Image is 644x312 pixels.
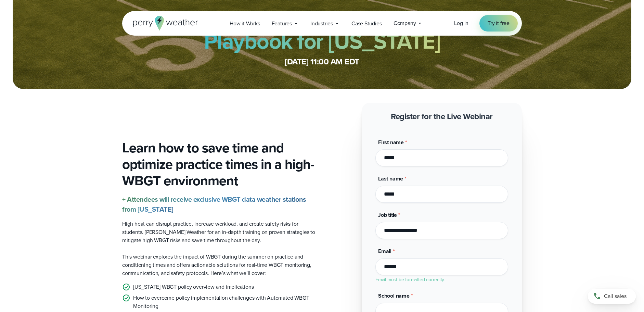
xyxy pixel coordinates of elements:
span: Job title [378,211,397,219]
span: Email [378,247,391,255]
strong: [DATE] 11:00 AM EDT [285,55,359,68]
span: Features [272,20,292,28]
span: Case Studies [351,20,382,28]
h3: Learn how to save time and optimize practice times in a high-WBGT environment [122,140,317,189]
strong: + Attendees will receive exclusive WBGT data weather stations from [US_STATE] [122,194,306,214]
a: How it Works [224,16,266,30]
span: School name [378,292,410,300]
p: High heat can disrupt practice, increase workload, and create safety risks for students. [PERSON_... [122,220,317,245]
span: Try it free [488,19,510,27]
span: Industries [310,20,333,28]
span: Log in [454,19,468,27]
strong: Register for the Live Webinar [391,110,493,123]
span: Call sales [604,292,627,300]
a: Call sales [588,289,636,304]
a: Case Studies [346,16,388,30]
strong: The Preseason WBGT Playbook for [US_STATE] [204,3,440,57]
span: Last name [378,175,403,183]
a: Log in [454,19,468,27]
span: First name [378,138,404,146]
p: This webinar explores the impact of WBGT during the summer on practice and conditioning times and... [122,253,317,277]
span: Company [394,19,416,27]
p: [US_STATE] WBGT policy overview and implications [133,283,254,291]
a: Try it free [479,15,518,32]
p: How to overcome policy implementation challenges with Automated WBGT Monitoring [133,294,317,310]
span: How it Works [230,20,260,28]
label: Email must be formatted correctly. [375,276,445,283]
